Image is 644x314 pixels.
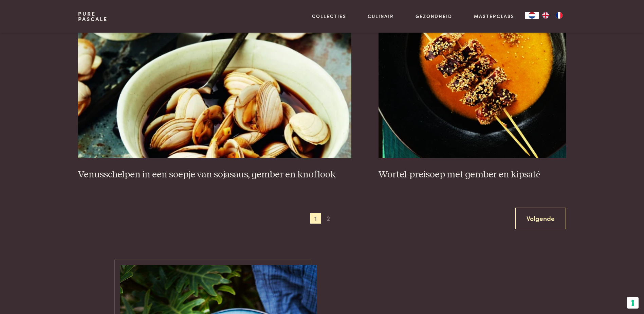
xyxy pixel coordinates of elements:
img: Venusschelpen in een soepje van sojasaus, gember en knoflook [78,22,351,158]
a: Wortel-preisoep met gember en kipsaté Wortel-preisoep met gember en kipsaté [379,22,566,180]
img: Wortel-preisoep met gember en kipsaté [379,22,566,158]
a: PurePascale [78,11,108,22]
a: Collecties [312,13,346,20]
a: FR [552,12,566,19]
a: Masterclass [474,13,514,20]
a: Culinair [368,13,394,20]
button: Uw voorkeuren voor toestemming voor trackingtechnologieën [627,297,639,309]
span: 1 [310,213,321,224]
a: NL [525,12,539,19]
a: EN [539,12,552,19]
ul: Language list [539,12,566,19]
a: Venusschelpen in een soepje van sojasaus, gember en knoflook Venusschelpen in een soepje van soja... [78,22,351,180]
span: 2 [323,213,334,224]
h3: Venusschelpen in een soepje van sojasaus, gember en knoflook [78,169,351,181]
div: Language [525,12,539,19]
a: Gezondheid [416,13,452,20]
a: Volgende [515,208,566,229]
h3: Wortel-preisoep met gember en kipsaté [379,169,566,181]
aside: Language selected: Nederlands [525,12,566,19]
